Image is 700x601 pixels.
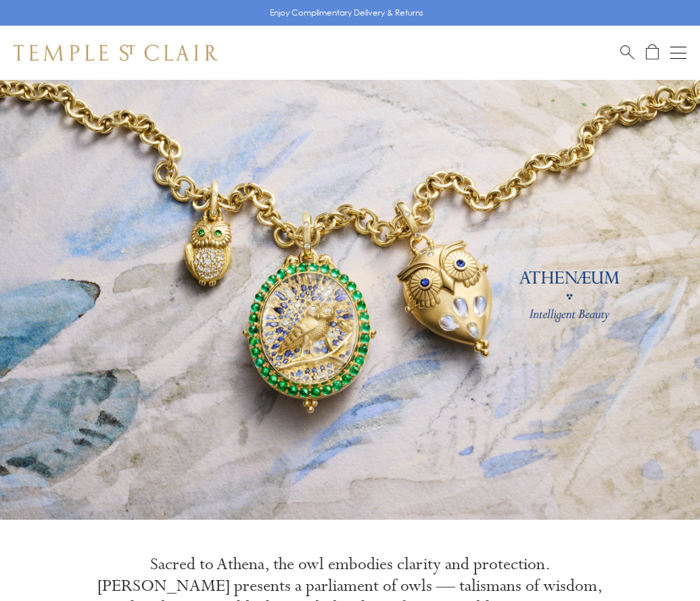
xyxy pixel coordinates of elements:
a: Open Shopping Bag [646,44,659,61]
button: Open navigation [670,45,686,61]
img: Temple St. Clair [14,45,218,61]
a: Search [620,44,634,61]
p: Enjoy Complimentary Delivery & Returns [270,6,423,20]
